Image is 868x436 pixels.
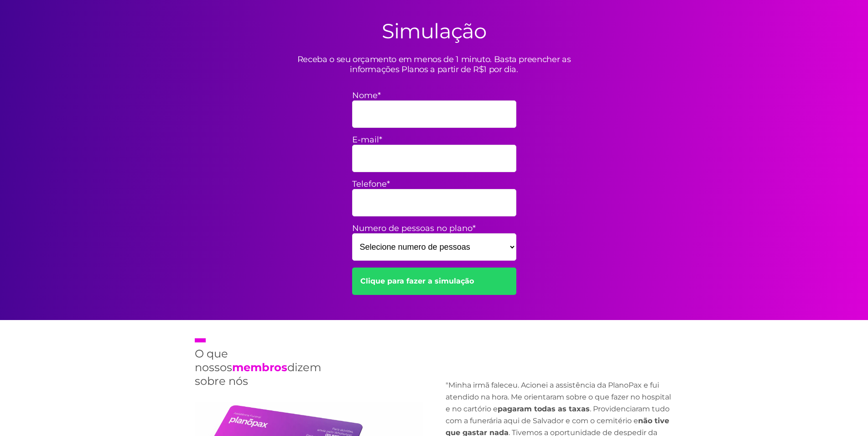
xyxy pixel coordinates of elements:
strong: pagaram todas as taxas [498,404,590,413]
a: Clique para fazer a simulação [352,268,516,295]
label: Numero de pessoas no plano* [352,223,516,233]
strong: membros [232,361,287,374]
h2: Simulação [382,18,486,43]
h2: O que nossos dizem sobre nós [195,338,316,388]
label: Telefone* [352,179,516,189]
label: Nome* [352,90,516,100]
label: E-mail* [352,135,516,145]
p: Receba o seu orçamento em menos de 1 minuto. Basta preencher as informações Planos a partir de R$... [275,54,594,74]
